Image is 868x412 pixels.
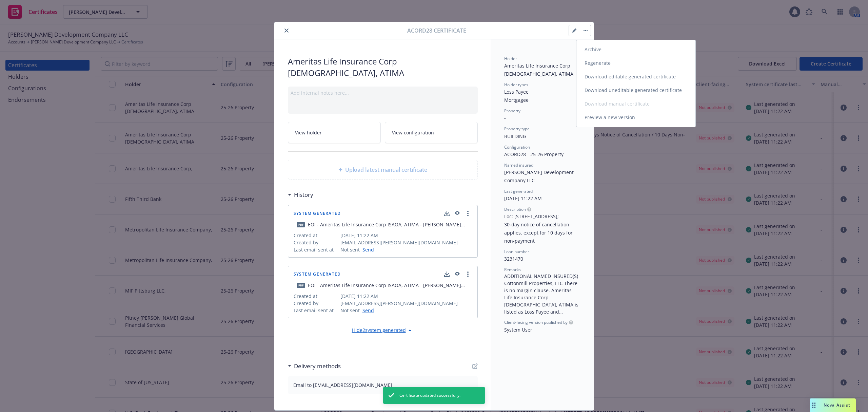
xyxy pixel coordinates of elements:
[824,402,850,408] span: Nova Assist
[504,89,529,103] span: Loss Payee Mortgagee
[504,62,573,77] span: Ameritas Life Insurance Corp [DEMOGRAPHIC_DATA], ATIMA
[504,249,529,255] span: Loan number
[340,232,472,239] span: [DATE] 11:22 AM
[294,293,338,300] span: Created at
[308,282,472,289] div: EOI - Ameritas Life Insurance Corp ISAOA, ATIMA - [PERSON_NAME] Development Company LLC - fillabl...
[294,239,338,246] span: Created by
[294,211,341,216] span: System Generated
[407,26,466,35] span: Acord28 certificate
[360,246,374,253] a: Send
[504,133,526,139] span: BUILDING
[504,273,580,315] div: ADDITIONAL NAMED INSURED(S) Cottonmill Properties, LLC There is no margin clause. Ameritas Life I...
[385,122,478,143] a: View configuration
[288,190,313,199] div: History
[293,381,392,389] div: Email to [EMAIL_ADDRESS][DOMAIN_NAME]
[297,283,305,288] span: pdf
[297,222,305,227] span: pdf
[352,326,414,335] div: Hide 2 system generated
[504,188,533,194] span: Last generated
[295,129,322,136] span: View holder
[464,209,472,218] a: more
[294,246,338,253] span: Last email sent at
[464,270,472,278] a: more
[504,213,574,244] span: Loc: [STREET_ADDRESS]; 30-day notice of cancellation applies, except for 10 days for non-payment
[360,307,374,314] a: Send
[294,190,313,199] h3: History
[504,151,564,157] span: ACORD28 - 25-26 Property
[282,26,291,35] button: close
[504,126,530,132] span: Property type
[504,115,506,121] span: -
[294,307,338,314] span: Last email sent at
[504,82,528,88] span: Holder types
[504,319,568,325] span: Client-facing version published by
[288,122,381,143] a: View holder
[308,221,472,228] div: EOI - Ameritas Life Insurance Corp ISAOA, ATIMA - [PERSON_NAME] Development Company LLC - fillabl...
[340,239,472,246] span: [EMAIL_ADDRESS][PERSON_NAME][DOMAIN_NAME]
[504,56,517,61] span: Holder
[504,326,532,333] span: System User
[810,398,856,412] button: Nova Assist
[392,129,434,136] span: View configuration
[810,398,818,412] div: Drag to move
[504,195,542,202] span: [DATE] 11:22 AM
[504,206,526,212] span: Description
[294,272,341,276] span: System Generated
[340,293,472,300] span: [DATE] 11:22 AM
[288,56,478,78] span: Ameritas Life Insurance Corp [DEMOGRAPHIC_DATA], ATIMA
[504,162,533,168] span: Named insured
[504,256,523,262] span: 3231470
[504,108,520,114] span: Property
[288,362,341,371] div: Delivery methods
[399,392,460,398] span: Certificate updated successfully.
[340,300,472,307] span: [EMAIL_ADDRESS][PERSON_NAME][DOMAIN_NAME]
[340,246,360,253] span: Not sent
[294,362,341,371] h3: Delivery methods
[294,232,338,239] span: Created at
[504,169,575,184] span: [PERSON_NAME] Development Company LLC
[504,267,521,273] span: Remarks
[504,144,530,150] span: Configuration
[340,307,360,314] span: Not sent
[294,300,338,307] span: Created by
[291,90,349,96] span: Add internal notes here...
